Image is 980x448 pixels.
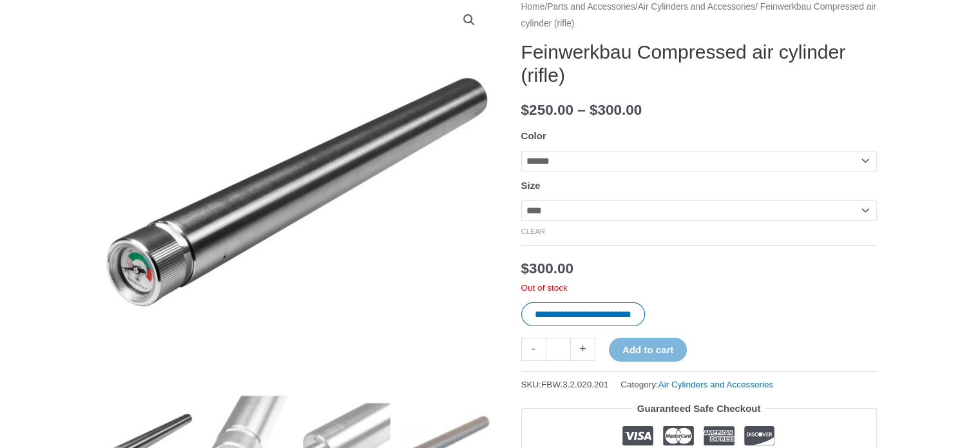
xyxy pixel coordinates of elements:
label: Color [521,130,546,141]
a: + [571,338,595,360]
span: $ [590,102,598,118]
a: Air Cylinders and Accessories [638,2,756,12]
label: Size [521,180,541,191]
input: Product quantity [546,338,571,360]
span: FBW.3.2.020.201 [541,380,608,389]
span: $ [521,260,530,277]
a: - [521,338,546,360]
a: Parts and Accessories [547,2,635,12]
bdi: 300.00 [521,260,573,277]
p: Out of stock [521,282,877,294]
bdi: 250.00 [521,102,573,118]
legend: Guaranteed Safe Checkout [632,400,766,418]
h1: Feinwerkbau Compressed air cylinder (rifle) [521,41,877,87]
button: Add to cart [609,338,687,362]
span: SKU: [521,376,609,393]
span: Category: [620,376,773,393]
a: View full-screen image gallery [457,8,481,32]
a: Clear options [521,228,546,235]
span: $ [521,102,530,118]
bdi: 300.00 [590,102,642,118]
a: Air Cylinders and Accessories [658,380,774,389]
a: Home [521,2,545,12]
span: – [577,102,586,118]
